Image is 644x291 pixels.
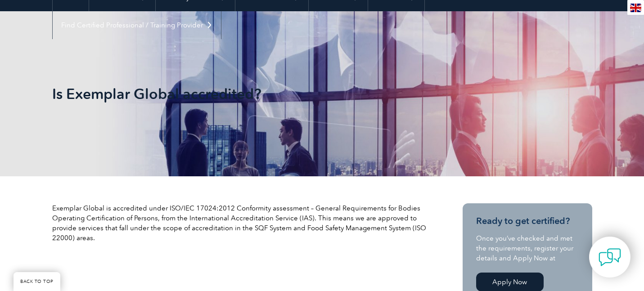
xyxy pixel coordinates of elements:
p: Exemplar Global is accredited under ISO/IEC 17024:2012 Conformity assessment – General Requiremen... [52,203,430,243]
a: BACK TO TOP [14,272,60,291]
h1: Is Exemplar Global accredited? [52,85,398,103]
p: Once you’ve checked and met the requirements, register your details and Apply Now at [476,233,579,263]
a: Find Certified Professional / Training Provider [53,11,221,39]
h3: Ready to get certified? [476,215,579,227]
img: contact-chat.png [599,246,621,269]
img: en [630,4,641,12]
